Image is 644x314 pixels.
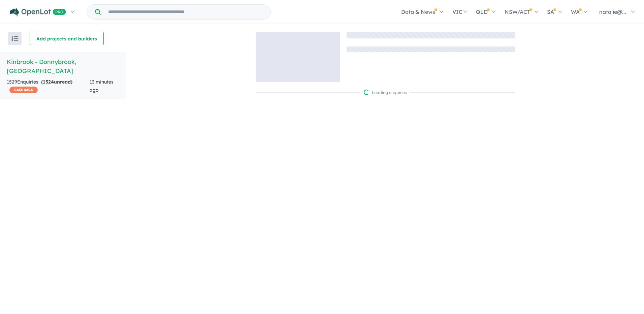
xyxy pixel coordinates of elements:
div: Loading enquiries [364,89,407,96]
span: CASHBACK [9,87,38,93]
button: Add projects and builders [30,32,104,45]
span: 13 minutes ago [90,79,114,93]
h5: Kinbrook - Donnybrook , [GEOGRAPHIC_DATA] [7,57,119,75]
img: sort.svg [11,36,18,41]
input: Try estate name, suburb, builder or developer [102,5,269,19]
span: 1524 [43,79,54,85]
div: 1529 Enquir ies [7,78,90,94]
strong: ( unread) [41,79,72,85]
span: natalie@... [599,8,626,15]
img: Openlot PRO Logo White [10,8,66,17]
